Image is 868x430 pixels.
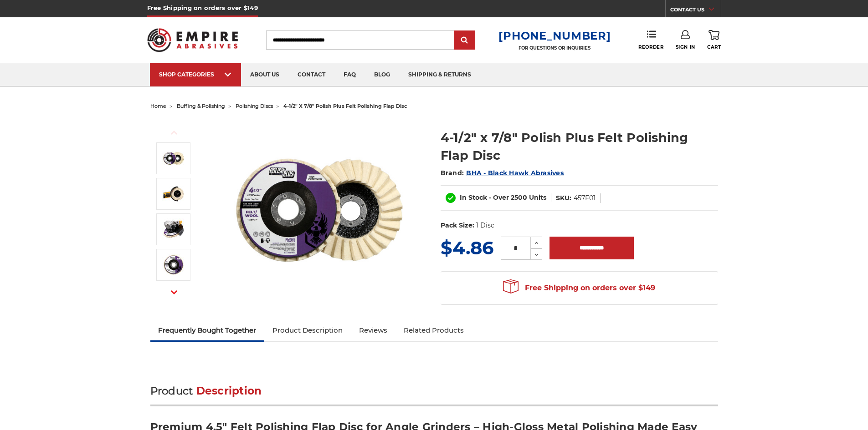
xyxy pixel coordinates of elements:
[441,169,464,177] span: Brand:
[460,193,487,202] span: In Stock
[638,30,663,50] a: Reorder
[147,22,238,58] img: Empire Abrasives
[150,384,193,397] span: Product
[334,63,365,86] a: faq
[177,103,225,109] a: buffing & polishing
[441,237,493,259] span: $4.86
[498,29,611,42] a: [PHONE_NUMBER]
[288,63,334,86] a: contact
[159,71,232,78] div: SHOP CATEGORIES
[228,119,411,301] img: buffing and polishing felt flap disc
[489,193,509,202] span: - Over
[365,63,399,86] a: blog
[466,169,564,177] a: BHA - Black Hawk Abrasives
[503,279,655,297] span: Free Shipping on orders over $149
[163,123,185,142] button: Previous
[707,30,721,50] a: Cart
[196,384,262,397] span: Description
[511,193,527,202] span: 2500
[395,320,472,340] a: Related Products
[441,221,474,230] dt: Pack Size:
[163,283,185,302] button: Next
[399,63,480,86] a: shipping & returns
[670,5,721,17] a: CONTACT US
[498,45,611,51] p: FOR QUESTIONS OR INQUIRIES
[707,44,721,50] span: Cart
[283,103,407,109] span: 4-1/2" x 7/8" polish plus felt polishing flap disc
[676,44,695,50] span: Sign In
[574,193,596,203] dd: 457F01
[264,320,351,340] a: Product Description
[638,44,663,50] span: Reorder
[162,182,185,205] img: felt flap disc for angle grinder
[150,320,265,340] a: Frequently Bought Together
[351,320,395,340] a: Reviews
[162,253,185,276] img: BHA 4.5 inch polish plus flap disc
[476,221,494,230] dd: 1 Disc
[150,103,166,109] a: home
[441,129,718,164] h1: 4-1/2" x 7/8" Polish Plus Felt Polishing Flap Disc
[236,103,273,109] a: polishing discs
[162,218,185,241] img: angle grinder buffing flap disc
[241,63,288,86] a: about us
[456,31,474,50] input: Submit
[529,193,546,202] span: Units
[162,147,185,170] img: buffing and polishing felt flap disc
[556,193,571,203] dt: SKU:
